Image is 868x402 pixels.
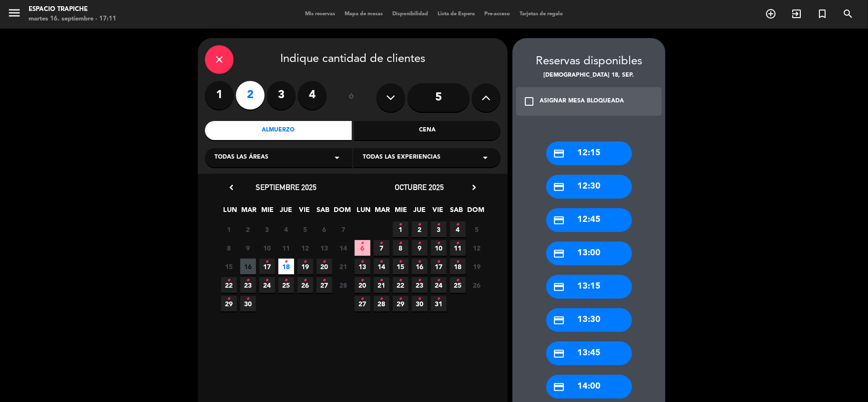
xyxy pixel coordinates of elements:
span: 19 [469,259,485,274]
i: • [227,273,231,288]
span: 30 [412,296,428,312]
span: VIE [297,204,313,220]
span: 10 [431,240,447,256]
span: 21 [336,259,351,274]
span: 9 [240,240,256,256]
i: • [227,291,231,307]
i: • [323,254,326,270]
i: • [304,254,307,270]
span: Mapa de mesas [340,11,388,17]
span: 8 [393,240,408,256]
span: MIE [260,204,276,220]
i: • [246,291,250,307]
span: 23 [412,277,428,293]
span: 24 [259,277,275,293]
i: • [437,291,440,307]
span: SAB [316,204,331,220]
div: 13:15 [546,275,632,299]
span: 8 [221,240,237,256]
span: MAR [375,204,390,220]
i: • [418,273,421,288]
label: 3 [267,81,296,110]
label: 2 [236,81,265,110]
span: LUN [356,204,372,220]
i: • [266,254,269,270]
span: 26 [469,277,485,293]
div: 13:00 [546,241,632,265]
span: 7 [374,240,389,256]
span: 28 [336,277,351,293]
span: 22 [393,277,408,293]
i: credit_card [553,314,565,326]
i: • [380,236,383,251]
i: menu [7,6,21,20]
span: 12 [297,240,313,256]
span: 13 [317,240,332,256]
span: Mis reservas [300,11,340,17]
button: menu [7,6,21,23]
span: 16 [412,259,428,274]
span: 3 [259,221,275,237]
span: 4 [278,221,294,237]
i: • [380,291,383,307]
span: 27 [317,277,332,293]
div: ó [336,81,367,114]
span: 21 [374,277,389,293]
i: • [285,273,288,288]
i: • [266,273,269,288]
div: Reservas disponibles [512,52,665,71]
span: 3 [431,221,447,237]
i: search [842,8,854,20]
span: VIE [430,204,446,220]
span: 18 [278,259,294,274]
div: 13:45 [546,342,632,365]
span: Tarjetas de regalo [515,11,568,17]
i: credit_card [553,181,565,193]
span: 18 [450,259,466,274]
i: credit_card [553,348,565,360]
i: • [418,254,421,270]
span: 12 [469,240,485,256]
i: • [399,273,402,288]
span: 23 [240,277,256,293]
span: 6 [355,240,370,256]
div: martes 16. septiembre - 17:11 [29,14,116,24]
div: 12:15 [546,141,632,165]
label: 1 [205,81,234,110]
span: DOM [468,204,483,220]
span: 7 [336,221,351,237]
span: 6 [317,221,332,237]
i: • [246,273,250,288]
i: • [399,217,402,232]
i: • [285,254,288,270]
i: • [361,236,364,251]
div: 13:30 [546,308,632,332]
span: MAR [241,204,257,220]
span: Todas las áreas [214,153,268,162]
span: 14 [374,259,389,274]
span: 24 [431,277,447,293]
span: 2 [412,221,428,237]
span: 17 [431,259,447,274]
span: Todas las experiencias [363,153,440,162]
i: • [399,236,402,251]
i: add_circle_outline [765,8,776,20]
i: credit_card [553,214,565,226]
span: 22 [221,277,237,293]
i: • [418,217,421,232]
i: • [380,273,383,288]
div: Indique cantidad de clientes [205,45,500,74]
span: 13 [355,259,370,274]
div: Cena [354,121,501,140]
i: • [323,273,326,288]
span: MIE [393,204,409,220]
i: • [361,273,364,288]
i: • [399,254,402,270]
span: LUN [223,204,238,220]
i: arrow_drop_down [480,152,491,163]
i: credit_card [553,381,565,393]
span: 27 [355,296,370,312]
span: 30 [240,296,256,312]
i: check_box_outline_blank [523,96,535,107]
i: credit_card [553,148,565,160]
